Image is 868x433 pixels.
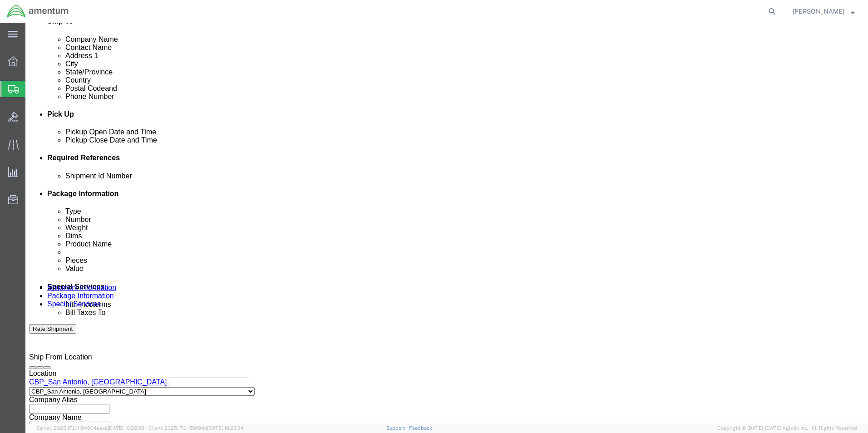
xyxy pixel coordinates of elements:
[792,6,855,17] button: [PERSON_NAME]
[717,424,857,432] span: Copyright © [DATE]-[DATE] Agistix Inc., All Rights Reserved
[793,6,844,16] span: Dewayne Jennings
[36,425,144,431] span: Server: 2025.17.0-1194904eeae
[108,425,144,431] span: [DATE] 10:32:38
[207,425,244,431] span: [DATE] 10:23:34
[409,425,432,431] a: Feedback
[25,23,868,423] iframe: FS Legacy Container
[386,425,409,431] a: Support
[148,425,244,431] span: Client: 2025.17.0-159f9de
[6,5,69,18] img: logo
